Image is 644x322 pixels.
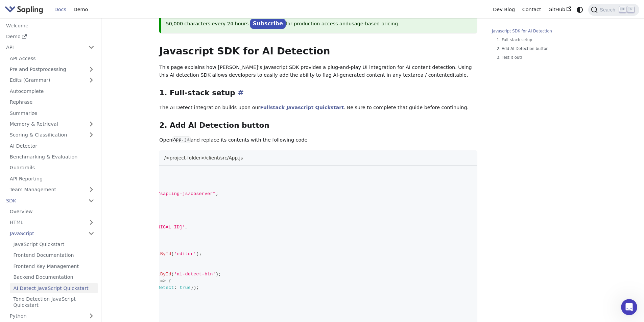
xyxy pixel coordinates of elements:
[250,19,286,29] a: Subscribe
[6,152,98,162] a: Benchmarking & Evaluation
[10,250,98,260] a: Frontend Documentation
[6,130,98,140] a: Scoring & Classification
[5,5,43,15] img: Sapling.ai
[159,64,477,80] p: This page explains how [PERSON_NAME]'s Javascript SDK provides a plug-and-play UI integration for...
[598,7,619,13] span: Search
[2,21,98,30] a: Welcome
[6,97,98,107] a: Rephrase
[6,207,98,217] a: Overview
[492,28,583,34] a: Javascript SDK for AI Detection
[172,137,191,143] code: App.js
[174,272,216,277] span: 'ai-detect-btn'
[6,75,98,85] a: Edits (Grammar)
[51,4,70,15] a: Docs
[6,185,98,195] a: Team Management
[10,272,98,282] a: Backend Documentation
[185,225,188,230] span: ,
[196,251,199,256] span: )
[545,4,575,15] a: GitHub
[10,283,98,293] a: AI Detect JavaScript Quickstart
[191,285,193,290] span: }
[235,89,244,97] a: Direct link to 1. Full-stack setup
[2,196,85,205] a: SDK
[85,43,98,52] button: Collapse sidebar category 'API'
[159,104,477,112] p: The AI Detect integration builds upon our . Be sure to complete that guide before continuing.
[216,272,218,277] span: )
[196,285,199,290] span: ;
[519,4,545,15] a: Contact
[6,163,98,173] a: Guardrails
[218,272,221,277] span: ;
[349,21,398,26] a: usage-based pricing
[6,65,98,74] a: Pre and Postprocessing
[260,105,344,110] a: Fullstack Javascript Quickstart
[588,4,639,16] button: Search (Ctrl+K)
[6,53,98,63] a: API Access
[174,285,177,290] span: :
[85,196,98,205] button: Collapse sidebar category 'SDK'
[575,5,585,15] button: Switch between dark and light mode (currently system mode)
[6,218,98,227] a: HTML
[70,4,92,15] a: Demo
[10,261,98,271] a: Frontend Key Management
[2,32,98,42] a: Demo
[489,4,518,15] a: Dev Blog
[159,89,477,98] h3: 1. Full-stack setup
[159,45,477,57] h2: Javascript SDK for AI Detection
[6,86,98,96] a: Autocomplete
[10,240,98,249] a: JavaScript Quickstart
[5,5,46,15] a: Sapling.ai
[6,311,98,321] a: Python
[159,136,477,144] p: Open and replace its contents with the following code
[160,278,166,283] span: =>
[2,43,85,52] a: API
[180,285,191,290] span: true
[159,121,477,130] h3: 2. Add AI Detection button
[199,251,202,256] span: ;
[10,294,98,310] a: Tone Detection JavaScript Quickstart
[6,141,98,151] a: AI Detector
[6,174,98,183] a: API Reporting
[193,285,196,290] span: )
[127,191,215,196] span: "@saplingai/sapling-js/observer"
[216,191,218,196] span: ;
[6,108,98,118] a: Summarize
[6,228,98,238] a: JavaScript
[497,37,581,43] a: 1. Full-stack setup
[621,299,637,315] iframe: Intercom live chat
[168,278,171,283] span: {
[152,285,174,290] span: aiDetect
[174,251,196,256] span: 'editor'
[166,11,472,28] p: A rate-limited API developer key can be provisioned from the . Developer keys allow for processin...
[171,272,174,277] span: (
[171,251,174,256] span: (
[627,6,634,13] kbd: K
[497,46,581,52] a: 2. Add AI Detection button
[497,54,581,61] a: 3. Test it out!
[159,150,477,166] div: /<project-folder>/client/src/App.js
[6,119,98,129] a: Memory & Retrieval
